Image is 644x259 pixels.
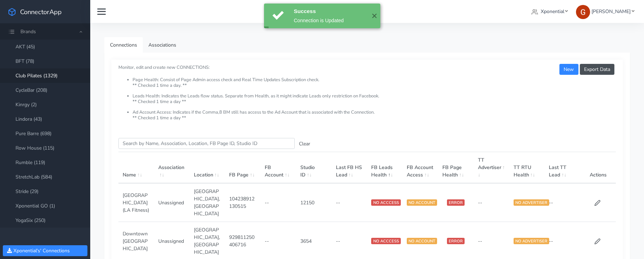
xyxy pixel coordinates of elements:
[294,7,366,15] div: Success
[294,17,366,24] div: Connection is Updated
[133,77,616,94] li: Page Health: Consist of Page Admin access check and Real Time Updates Subscription check. ** Chec...
[509,152,545,183] th: TT RTU Health
[260,152,296,183] th: FB Account
[474,183,509,222] td: --
[20,28,36,35] span: Brands
[514,199,549,206] span: NO ADVERTISER
[225,152,260,183] th: FB Page
[545,183,580,222] td: --
[118,138,295,149] input: enter text you want to search
[118,59,616,121] small: Monitor, edit and create new CONNECTIONS:
[591,8,631,15] span: [PERSON_NAME]
[541,8,564,15] span: Xponential
[154,152,190,183] th: Association
[133,110,616,121] li: Ad Account Access: Indicates if the Comma,8 BM still has access to the Ad Account that is associa...
[529,5,571,18] a: Xponential
[573,5,637,18] a: [PERSON_NAME]
[295,138,314,149] button: Clear
[20,7,62,16] span: ConnectorApp
[332,183,367,222] td: --
[474,152,509,183] th: TT Advertiser
[403,152,438,183] th: FB Account Access
[438,152,474,183] th: FB Page Health
[3,245,87,256] button: Xponential's' Connections
[104,37,143,53] a: Connections
[371,238,400,244] span: NO ACCCESS
[367,152,403,183] th: FB Leads Health
[447,238,465,244] span: ERROR
[332,152,367,183] th: Last FB HS Lead
[407,199,437,206] span: NO ACCOUNT
[576,5,590,19] img: Greg Clemmons
[447,199,465,206] span: ERROR
[514,238,549,244] span: NO ADVERTISER
[371,199,400,206] span: NO ACCCESS
[118,183,154,222] td: [GEOGRAPHIC_DATA] (LA Fitness)
[296,183,332,222] td: 12150
[190,152,225,183] th: Location
[225,183,260,222] td: 104238912130515
[118,152,154,183] th: Name
[190,183,225,222] td: [GEOGRAPHIC_DATA],[GEOGRAPHIC_DATA]
[143,37,182,53] a: Associations
[260,183,296,222] td: --
[154,183,190,222] td: Unassigned
[133,94,616,110] li: Leads Health: Indicates the Leads flow status. Separate from Health, as it might indicate Leads o...
[580,152,616,183] th: Actions
[545,152,580,183] th: Last TT Lead
[580,64,614,75] button: Export Data
[559,64,578,75] button: New
[296,152,332,183] th: Studio ID
[407,238,437,244] span: NO ACCOUNT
